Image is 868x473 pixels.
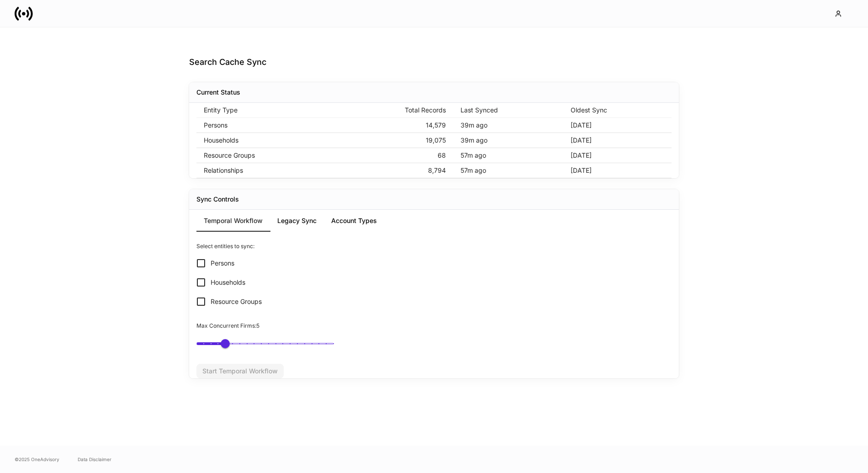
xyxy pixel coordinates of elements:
[196,133,335,148] td: Households
[453,133,563,148] td: 39m ago
[196,118,335,133] td: Persons
[563,133,672,148] td: [DATE]
[211,278,245,287] span: Households
[453,118,563,133] td: 39m ago
[196,88,240,97] div: Current Status
[196,210,270,232] button: Temporal Workflow
[335,148,453,163] td: 68
[189,57,679,68] h4: Search Cache Sync
[196,195,239,204] div: Sync Controls
[211,297,262,306] span: Resource Groups
[453,148,563,163] td: 57m ago
[15,456,59,463] span: © 2025 OneAdvisory
[78,456,111,463] a: Data Disclaimer
[335,118,453,133] td: 14,579
[453,103,563,118] th: Last Synced
[563,103,672,118] th: Oldest Sync
[196,322,672,330] p: Max Concurrent Firms: 5
[270,210,324,232] button: Legacy Sync
[196,243,672,250] p: Select entities to sync:
[335,163,453,178] td: 8,794
[324,210,384,232] button: Account Types
[335,103,453,118] th: Total Records
[335,133,453,148] td: 19,075
[196,148,335,163] td: Resource Groups
[453,163,563,178] td: 57m ago
[211,259,234,268] span: Persons
[563,148,672,163] td: [DATE]
[196,163,335,178] td: Relationships
[563,163,672,178] td: [DATE]
[563,118,672,133] td: [DATE]
[196,103,335,118] th: Entity Type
